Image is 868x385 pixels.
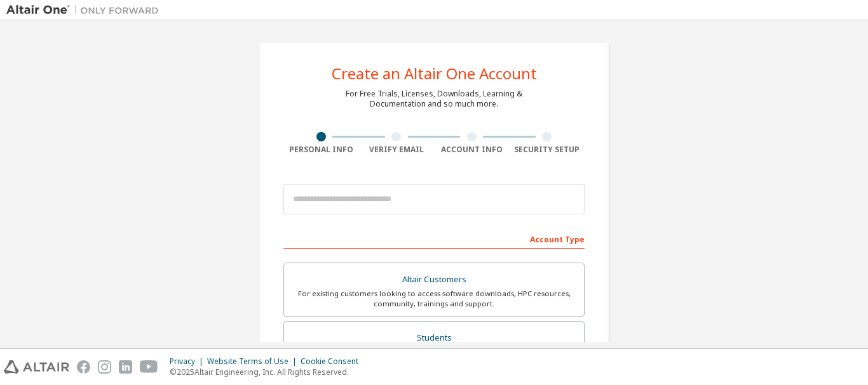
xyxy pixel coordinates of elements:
div: For Free Trials, Licenses, Downloads, Learning & Documentation and so much more. [346,89,522,109]
div: Verify Email [359,145,435,155]
img: youtube.svg [140,360,158,374]
img: linkedin.svg [119,360,132,374]
img: facebook.svg [77,360,90,374]
div: Account Type [283,228,585,249]
div: Personal Info [283,145,359,155]
div: Security Setup [510,145,585,155]
div: Cookie Consent [301,356,366,367]
div: Altair Customers [292,271,576,289]
img: instagram.svg [98,360,111,374]
img: Altair One [6,4,165,16]
div: Account Info [434,145,510,155]
div: For existing customers looking to access software downloads, HPC resources, community, trainings ... [292,289,576,309]
div: Website Terms of Use [207,356,301,367]
div: Create an Altair One Account [332,66,537,81]
img: altair_logo.svg [4,360,69,374]
div: Students [292,329,576,347]
p: © 2025 Altair Engineering, Inc. All Rights Reserved. [170,367,366,377]
div: Privacy [170,356,207,367]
